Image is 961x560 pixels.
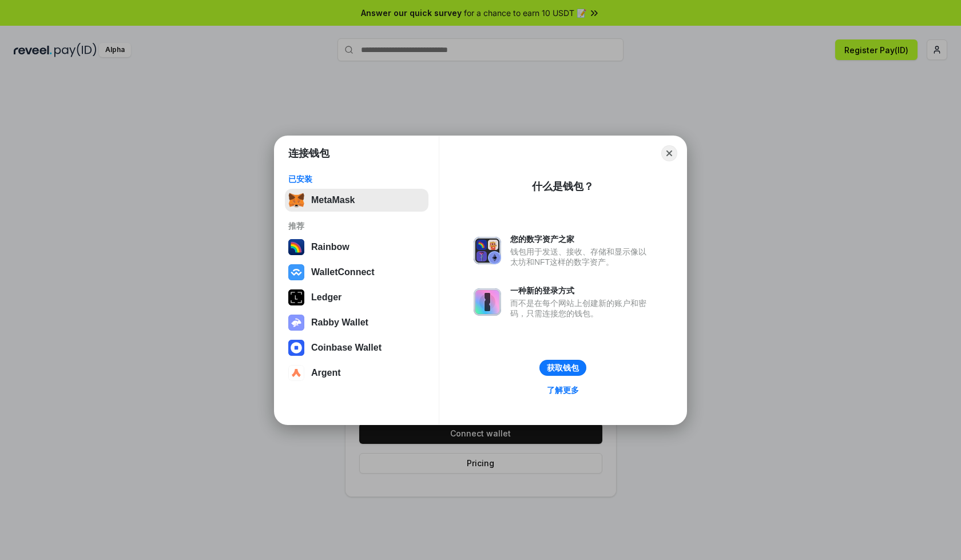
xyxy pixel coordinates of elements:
[288,192,304,208] img: svg+xml,%3Csvg%20fill%3D%22none%22%20height%3D%2233%22%20viewBox%3D%220%200%2035%2033%22%20width%...
[661,145,677,161] button: Close
[288,239,304,255] img: svg+xml,%3Csvg%20width%3D%22120%22%20height%3D%22120%22%20viewBox%3D%220%200%20120%20120%22%20fil...
[539,360,586,376] button: 获取钱包
[288,289,304,305] img: svg+xml,%3Csvg%20xmlns%3D%22http%3A%2F%2Fwww.w3.org%2F2000%2Fsvg%22%20width%3D%2228%22%20height%3...
[510,285,652,296] div: 一种新的登录方式
[288,146,329,160] h1: 连接钱包
[311,195,355,205] div: MetaMask
[311,368,341,378] div: Argent
[311,317,368,328] div: Rabby Wallet
[285,336,428,359] button: Coinbase Wallet
[285,189,428,212] button: MetaMask
[288,365,304,381] img: svg+xml,%3Csvg%20width%3D%2228%22%20height%3D%2228%22%20viewBox%3D%220%200%2028%2028%22%20fill%3D...
[510,298,652,319] div: 而不是在每个网站上创建新的账户和密码，只需连接您的钱包。
[285,236,428,259] button: Rainbow
[288,264,304,280] img: svg+xml,%3Csvg%20width%3D%2228%22%20height%3D%2228%22%20viewBox%3D%220%200%2028%2028%22%20fill%3D...
[285,311,428,334] button: Rabby Wallet
[474,288,501,316] img: svg+xml,%3Csvg%20xmlns%3D%22http%3A%2F%2Fwww.w3.org%2F2000%2Fsvg%22%20fill%3D%22none%22%20viewBox...
[510,234,652,244] div: 您的数字资产之家
[285,362,428,384] button: Argent
[288,315,304,331] img: svg+xml,%3Csvg%20xmlns%3D%22http%3A%2F%2Fwww.w3.org%2F2000%2Fsvg%22%20fill%3D%22none%22%20viewBox...
[547,385,579,395] div: 了解更多
[474,237,501,264] img: svg+xml,%3Csvg%20xmlns%3D%22http%3A%2F%2Fwww.w3.org%2F2000%2Fsvg%22%20fill%3D%22none%22%20viewBox...
[311,267,375,277] div: WalletConnect
[285,286,428,309] button: Ledger
[285,261,428,284] button: WalletConnect
[288,221,425,231] div: 推荐
[540,383,586,398] a: 了解更多
[311,343,382,353] div: Coinbase Wallet
[288,174,425,184] div: 已安装
[510,247,652,267] div: 钱包用于发送、接收、存储和显示像以太坊和NFT这样的数字资产。
[288,340,304,356] img: svg+xml,%3Csvg%20width%3D%2228%22%20height%3D%2228%22%20viewBox%3D%220%200%2028%2028%22%20fill%3D...
[532,180,594,193] div: 什么是钱包？
[311,292,341,303] div: Ledger
[311,242,350,252] div: Rainbow
[547,363,579,373] div: 获取钱包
